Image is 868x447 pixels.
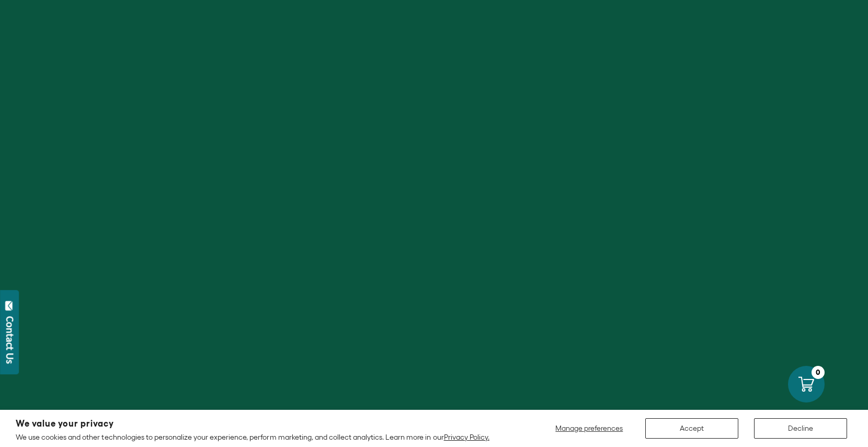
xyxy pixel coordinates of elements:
div: Contact Us [5,316,15,364]
a: Privacy Policy. [444,433,489,441]
p: We use cookies and other technologies to personalize your experience, perform marketing, and coll... [16,432,489,442]
button: Decline [754,418,847,439]
span: Manage preferences [555,424,623,432]
h2: We value your privacy [16,419,489,428]
div: 0 [812,366,825,379]
button: Manage preferences [549,418,630,439]
button: Accept [645,418,738,439]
